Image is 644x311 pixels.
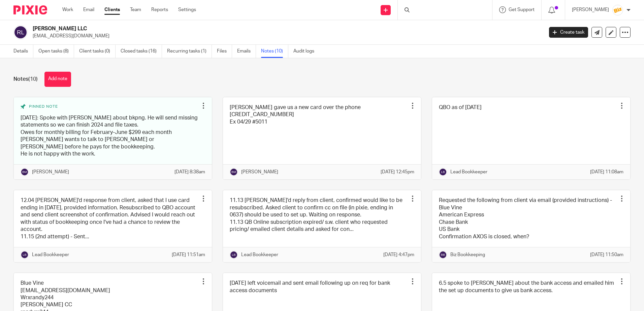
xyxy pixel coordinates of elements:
a: Client tasks (0) [79,45,116,58]
img: svg%3E [21,168,29,176]
span: Get Support [509,7,535,12]
a: Email [83,6,94,13]
a: Details [13,45,33,58]
a: Audit logs [293,45,319,58]
a: Send new email [591,27,602,38]
a: Reports [151,6,168,13]
img: svg%3E [439,168,447,176]
a: Files [217,45,232,58]
img: svg%3E [230,251,238,259]
p: [PERSON_NAME] [32,169,69,175]
img: svg%3E [439,251,447,259]
img: siteIcon.png [612,5,623,15]
p: Lead Bookkeeper [241,251,278,258]
a: Closed tasks (16) [121,45,162,58]
a: Emails [237,45,256,58]
div: Pinned note [21,104,198,109]
a: Edit client [606,27,616,38]
a: Settings [178,6,196,13]
p: [DATE] 11:51am [172,251,205,258]
p: [DATE] 8:38am [174,169,205,175]
h2: [PERSON_NAME] LLC [33,25,438,32]
h1: Notes [13,76,38,83]
a: Recurring tasks (1) [167,45,212,58]
a: Create task [549,27,588,38]
button: Add note [44,72,71,87]
a: Team [130,6,141,13]
p: Biz Bookkeeping [450,251,485,258]
a: Work [62,6,73,13]
p: [DATE] 12:45pm [381,169,414,175]
p: Lead Bookkeeper [450,169,487,175]
p: [PERSON_NAME] [241,169,278,175]
a: Clients [104,6,120,13]
p: [EMAIL_ADDRESS][DOMAIN_NAME] [33,33,539,39]
img: svg%3E [21,251,29,259]
p: [DATE] 4:47pm [383,251,414,258]
p: [DATE] 11:08am [590,169,623,175]
a: Open tasks (8) [38,45,74,58]
p: [DATE] 11:50am [590,251,623,258]
img: svg%3E [230,168,238,176]
span: (10) [28,76,38,82]
a: Notes (10) [261,45,288,58]
img: svg%3E [13,25,28,39]
img: Pixie [13,5,47,14]
p: Lead Bookkeeper [32,251,69,258]
p: [PERSON_NAME] [572,6,609,13]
